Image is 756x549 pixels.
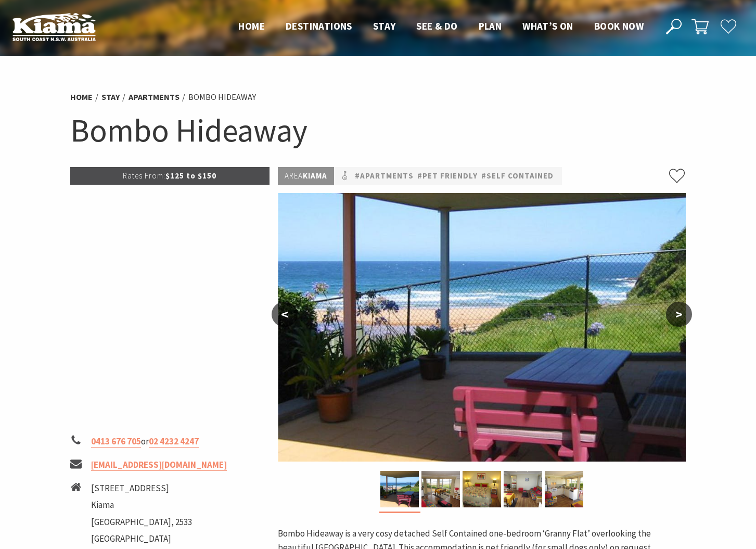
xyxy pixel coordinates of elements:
li: Kiama [91,498,192,512]
li: Bombo Hideaway [188,91,256,104]
img: Bombo Hideaway [278,193,686,462]
p: Kiama [278,167,334,185]
button: > [666,302,692,327]
span: What’s On [522,20,573,32]
span: See & Do [416,20,457,32]
span: Plan [479,20,502,32]
a: Home [70,92,93,103]
a: [EMAIL_ADDRESS][DOMAIN_NAME] [91,459,227,471]
img: Bombo Hideaway [421,471,460,507]
li: [GEOGRAPHIC_DATA], 2533 [91,515,192,529]
a: Stay [101,92,120,103]
span: Destinations [286,20,352,32]
img: Kiama Logo [12,12,96,41]
a: #Apartments [355,170,414,183]
button: < [272,302,298,327]
img: Bombo Hideaway [504,471,542,507]
nav: Main Menu [228,18,654,35]
span: Area [285,171,303,181]
a: 0413 676 705 [91,436,141,448]
span: Rates From: [123,171,165,181]
span: Book now [594,20,644,32]
span: Home [238,20,265,32]
a: 02 4232 4247 [149,436,199,448]
li: [GEOGRAPHIC_DATA] [91,532,192,546]
a: #Pet Friendly [417,170,478,183]
span: Stay [373,20,396,32]
a: Apartments [129,92,180,103]
img: Bombo Hideaway [380,471,419,507]
h1: Bombo Hideaway [70,109,686,151]
img: Bombo Hideaway [463,471,501,507]
li: [STREET_ADDRESS] [91,481,192,495]
li: or [70,435,270,449]
a: #Self Contained [481,170,554,183]
p: $125 to $150 [70,167,270,185]
img: Bombo Hideaway [545,471,583,507]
